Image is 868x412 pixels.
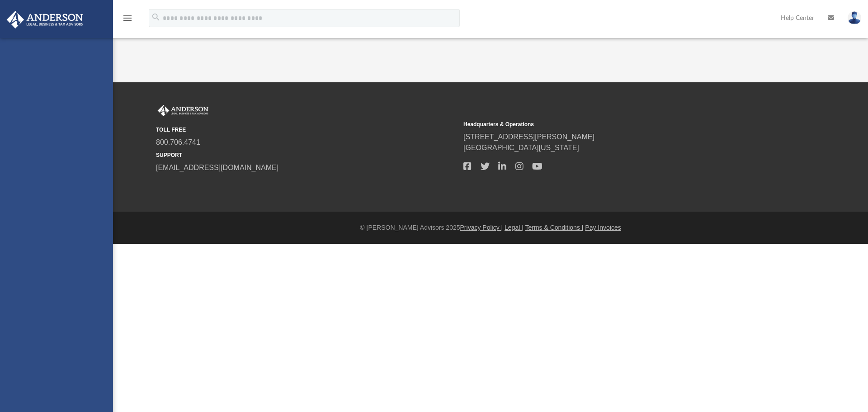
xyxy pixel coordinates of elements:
a: Terms & Conditions | [525,224,584,231]
a: [STREET_ADDRESS][PERSON_NAME] [463,133,594,141]
a: Privacy Policy | [460,224,503,231]
a: [EMAIL_ADDRESS][DOMAIN_NAME] [156,164,278,171]
div: © [PERSON_NAME] Advisors 2025 [113,223,868,232]
img: Anderson Advisors Platinum Portal [156,105,210,117]
a: Pay Invoices [585,224,621,231]
a: menu [122,17,133,24]
small: Headquarters & Operations [463,120,764,128]
img: Anderson Advisors Platinum Portal [4,11,86,28]
i: search [151,12,161,22]
small: TOLL FREE [156,126,457,134]
a: [GEOGRAPHIC_DATA][US_STATE] [463,144,579,152]
i: menu [122,13,133,24]
small: SUPPORT [156,151,457,159]
img: User Pic [848,11,861,24]
a: 800.706.4741 [156,138,200,146]
a: Legal | [505,224,524,231]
